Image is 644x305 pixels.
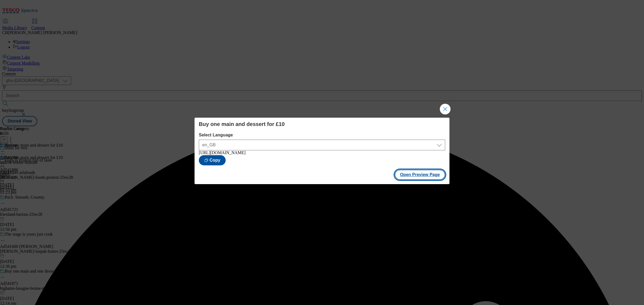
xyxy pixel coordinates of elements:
label: Select Language [199,133,445,137]
button: Open Preview Page [395,170,445,180]
h4: Buy one main and dessert for £10 [199,121,445,127]
div: [URL][DOMAIN_NAME] [199,150,445,155]
button: Close Modal [440,104,451,114]
div: Modal [195,118,449,184]
button: Copy [199,155,226,165]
